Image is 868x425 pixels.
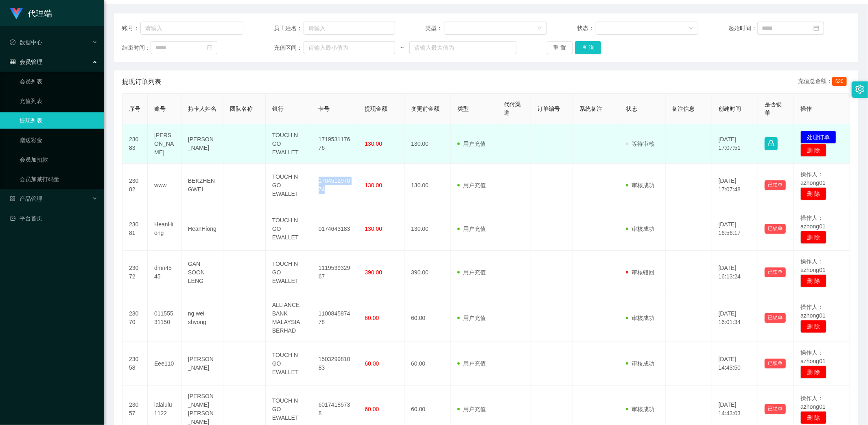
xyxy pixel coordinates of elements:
i: 图标: down [537,26,542,31]
td: [DATE] 16:56:17 [712,207,759,251]
td: 171953117676 [312,124,359,164]
h1: 代理端 [28,0,52,26]
td: 150329981083 [312,342,359,386]
td: 23081 [122,207,148,251]
td: [DATE] 16:01:34 [712,294,759,342]
td: 23058 [122,342,148,386]
span: 用户充值 [457,182,486,188]
button: 已锁单 [765,180,786,190]
td: [DATE] 17:07:48 [712,164,759,207]
span: 操作人：azhong01 [800,171,826,186]
span: 操作人：azhong01 [800,349,826,364]
button: 删 除 [800,187,826,200]
i: 图标: down [689,26,693,31]
span: 序号 [129,105,140,112]
td: TOUCH N GO EWALLET [266,342,312,386]
span: 390.00 [365,269,382,276]
span: 产品管理 [10,195,42,202]
button: 删 除 [800,411,826,424]
td: 0174643183 [312,207,359,251]
td: [PERSON_NAME] [148,124,181,164]
td: 130.00 [404,124,451,164]
a: 会员列表 [20,73,98,90]
span: 提现订单列表 [122,77,161,87]
button: 删 除 [800,320,826,333]
span: 提现金额 [365,105,387,112]
i: 图标: setting [855,85,864,94]
span: 变更前金额 [411,105,439,112]
td: ng wei shyong [181,294,223,342]
td: 23072 [122,251,148,294]
span: 类型 [457,105,469,112]
input: 请输入 [140,22,243,35]
td: GAN SOON LENG [181,251,223,294]
a: 会员加扣款 [20,151,98,168]
span: 60.00 [365,360,379,367]
a: 提现列表 [20,112,98,129]
button: 已锁单 [765,359,786,368]
td: 23082 [122,164,148,207]
td: 130.00 [404,164,451,207]
td: [DATE] 14:43:50 [712,342,759,386]
span: 等待审核 [626,140,654,147]
button: 删 除 [800,144,826,157]
span: 用户充值 [457,406,486,412]
td: 01155531150 [148,294,181,342]
td: TOUCH N GO EWALLET [266,124,312,164]
td: TOUCH N GO EWALLET [266,207,312,251]
div: 充值总金额： [798,77,850,87]
i: 图标: appstore-o [10,196,15,202]
td: BEKZHENGWEI [181,164,223,207]
td: [DATE] 17:07:51 [712,124,759,164]
td: Eee110 [148,342,181,386]
span: 创建时间 [719,105,741,112]
a: 充值列表 [20,93,98,109]
span: 团队名称 [230,105,253,112]
i: 图标: table [10,59,15,65]
button: 处理订单 [800,131,836,144]
span: 60.00 [365,406,379,412]
span: 状态： [577,24,596,33]
span: 操作人：azhong01 [800,215,826,230]
span: 130.00 [365,140,382,147]
span: 审核成功 [626,315,654,321]
span: 操作人：azhong01 [800,304,826,319]
span: 系统备注 [579,105,602,112]
span: 审核成功 [626,360,654,367]
span: 130.00 [365,226,382,232]
span: 代付渠道 [504,101,521,116]
i: 图标: calendar [813,25,819,31]
td: 390.00 [404,251,451,294]
img: logo.9652507e.png [10,8,23,20]
td: 110084587478 [312,294,359,342]
button: 删 除 [800,231,826,244]
button: 已锁单 [765,404,786,414]
span: 账号 [154,105,166,112]
span: 状态 [626,105,637,112]
td: www [148,164,181,207]
span: 银行 [272,105,284,112]
td: dmn4545 [148,251,181,294]
td: TOUCH N GO EWALLET [266,251,312,294]
span: 账号： [122,24,140,33]
td: [PERSON_NAME] [181,342,223,386]
a: 会员加减打码量 [20,171,98,187]
span: 订单编号 [538,105,560,112]
span: 备注信息 [672,105,695,112]
button: 删 除 [800,366,826,379]
span: 结束时间： [122,44,151,52]
span: 卡号 [319,105,330,112]
span: 审核成功 [626,226,654,232]
span: 操作人：azhong01 [800,395,826,410]
td: 130.00 [404,207,451,251]
span: 用户充值 [457,315,486,321]
input: 请输入 [304,22,395,35]
td: 60.00 [404,342,451,386]
span: 60.00 [365,315,379,321]
span: 会员管理 [10,59,42,65]
span: 员工姓名： [274,24,304,33]
button: 已锁单 [765,267,786,277]
span: 130.00 [365,182,382,188]
td: HeanHiong [148,207,181,251]
span: 充值区间： [274,44,304,52]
